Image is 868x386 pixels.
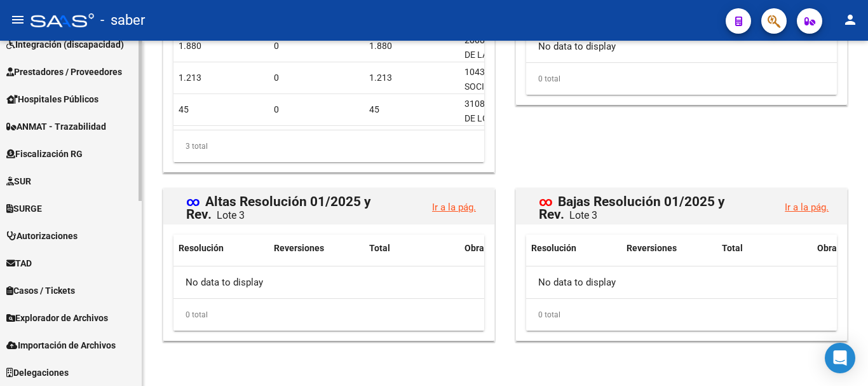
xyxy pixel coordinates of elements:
div: 45 [179,102,264,117]
div: Open Intercom Messenger [825,343,855,373]
button: Ir a la pág. [422,195,482,219]
datatable-header-cell: Total [717,235,812,262]
span: Fiscalización RG [6,147,83,161]
span: Explorador de Archivos [6,311,108,325]
span: SURGE [6,202,42,216]
div: 0 total [526,299,837,331]
datatable-header-cell: Reversiones [269,235,364,262]
datatable-header-cell: Resolución [173,235,269,262]
span: Resolución [531,243,576,253]
div: 45 [369,102,454,117]
div: 0 total [173,299,484,331]
span: Prestadores / Proveedores [6,65,122,79]
div: 0 [274,39,359,53]
div: 0 [274,102,359,117]
mat-card-title: Altas Resolución 01/2025 y Rev. [186,185,412,222]
a: Ir a la pág. [432,202,476,213]
span: Importación de Archivos [6,338,116,352]
mat-card-title: Bajas Resolución 01/2025 y Rev. [539,185,764,222]
span: Lote 3 [569,209,597,221]
span: Delegaciones [6,366,69,380]
mat-icon: menu [10,12,25,27]
span: Total [369,243,390,253]
span: TAD [6,256,32,270]
div: 1.213 [179,71,264,85]
span: Resolución [179,243,224,253]
span: Lote 3 [217,209,245,221]
span: Total [722,243,743,253]
span: ANMAT - Trazabilidad [6,120,106,134]
div: 1.880 [179,39,264,53]
button: Ir a la pág. [775,195,834,219]
datatable-header-cell: Obra Social Origen [459,235,555,262]
span: 104306 - OBRA SOCIAL DEL PERSONAL DE LA ACTIVIDAD CERVECERA Y AFINES [465,67,535,149]
div: 0 [274,71,359,85]
datatable-header-cell: Total [364,235,459,262]
div: 3 total [173,130,484,162]
a: Ir a la pág. [785,202,829,213]
span: SUR [6,174,31,188]
span: ∞ [539,194,553,209]
div: No data to display [526,31,837,62]
div: No data to display [173,266,484,298]
span: Integración (discapacidad) [6,38,124,52]
span: ∞ [186,194,200,209]
div: 1.880 [369,39,454,53]
span: 3108 - OBRA SOCIAL DE LOS INMIGRANTES [DEMOGRAPHIC_DATA] Y SUS DESCENDIENTES RESIDENTES EN LA [GE... [465,99,557,224]
datatable-header-cell: Reversiones [621,235,717,262]
span: - saber [100,6,145,34]
mat-icon: person [843,12,858,27]
span: Reversiones [274,243,324,253]
div: 1.213 [369,71,454,85]
span: Casos / Tickets [6,284,75,298]
span: Autorizaciones [6,229,78,243]
datatable-header-cell: Resolución [526,235,621,262]
div: No data to display [526,266,837,298]
span: Reversiones [627,243,677,253]
span: Obra Social Origen [465,243,541,253]
span: Hospitales Públicos [6,92,98,106]
div: 0 total [526,63,837,95]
